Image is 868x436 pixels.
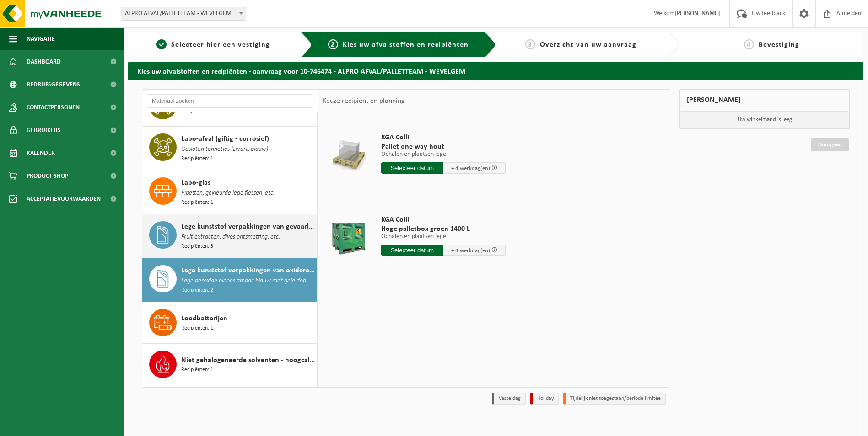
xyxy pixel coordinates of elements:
[142,344,318,385] button: Niet gehalogeneerde solventen - hoogcalorisch in kleinverpakking Recipiënten: 1
[27,96,80,119] span: Contactpersonen
[680,111,849,128] p: Uw winkelmand is leeg
[142,214,318,258] button: Lege kunststof verpakkingen van gevaarlijke stoffen Fruit extracten, divos ontsmetting, etc. Reci...
[181,154,213,163] span: Recipiënten: 1
[563,393,666,405] li: Tijdelijk niet toegestaan/période limitée
[121,7,246,20] span: ALPRO AFVAL/PALLETTEAM - WEVELGEM
[156,39,167,49] span: 1
[142,258,318,302] button: Lege kunststof verpakkingen van oxiderende stoffen Lege peroxide bidons ampac blauw met gele dop ...
[181,276,306,286] span: Lege peroxide bidons ampac blauw met gele dop
[133,39,294,50] a: 1Selecteer hier een vestiging
[142,127,318,170] button: Labo-afval (giftig - corrosief) Gesloten tonnetjes (zwart, blauw) Recipiënten: 1
[381,142,506,151] span: Pallet one way hout
[181,133,269,144] span: Labo-afval (giftig - corrosief)
[343,41,469,48] span: Kies uw afvalstoffen en recipiënten
[451,165,490,171] span: + 4 werkdag(en)
[381,215,506,224] span: KGA Colli
[27,27,55,50] span: Navigatie
[679,89,850,111] div: [PERSON_NAME]
[811,138,849,151] a: Doorgaan
[181,221,315,232] span: Lege kunststof verpakkingen van gevaarlijke stoffen
[142,302,318,344] button: Loodbatterijen Recipiënten: 1
[121,7,246,21] span: ALPRO AFVAL/PALLETTEAM - WEVELGEM
[381,234,506,240] p: Ophalen en plaatsen lege
[181,286,213,295] span: Recipiënten: 2
[530,393,559,405] li: Holiday
[540,41,636,48] span: Overzicht van uw aanvraag
[381,133,506,142] span: KGA Colli
[142,170,318,214] button: Labo-glas Pipetten, gekleurde lege flessen, etc. Recipiënten: 1
[181,242,213,251] span: Recipiënten: 3
[525,39,535,49] span: 3
[128,62,863,80] h2: Kies uw afvalstoffen en recipiënten - aanvraag voor 10-746474 - ALPRO AFVAL/PALLETTEAM - WEVELGEM
[27,73,80,96] span: Bedrijfsgegevens
[181,198,213,207] span: Recipiënten: 1
[318,90,410,112] div: Keuze recipiënt en planning
[381,245,443,256] input: Selecteer datum
[27,50,61,73] span: Dashboard
[328,39,338,49] span: 2
[181,232,280,242] span: Fruit extracten, divos ontsmetting, etc.
[147,94,313,108] input: Materiaal zoeken
[181,177,210,188] span: Labo-glas
[451,248,490,254] span: + 4 werkdag(en)
[674,10,720,17] strong: [PERSON_NAME]
[181,366,213,374] span: Recipiënten: 1
[181,265,315,276] span: Lege kunststof verpakkingen van oxiderende stoffen
[27,142,55,165] span: Kalender
[27,187,101,210] span: Acceptatievoorwaarden
[744,39,754,49] span: 4
[171,41,270,48] span: Selecteer hier een vestiging
[181,313,227,324] span: Loodbatterijen
[27,119,61,142] span: Gebruikers
[381,224,506,234] span: Hoge palletbox groen 1400 L
[759,41,799,48] span: Bevestiging
[492,393,526,405] li: Vaste dag
[27,165,68,187] span: Product Shop
[381,162,443,174] input: Selecteer datum
[181,144,268,154] span: Gesloten tonnetjes (zwart, blauw)
[181,188,275,198] span: Pipetten, gekleurde lege flessen, etc.
[181,324,213,333] span: Recipiënten: 1
[181,355,315,366] span: Niet gehalogeneerde solventen - hoogcalorisch in kleinverpakking
[381,151,506,158] p: Ophalen en plaatsen lege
